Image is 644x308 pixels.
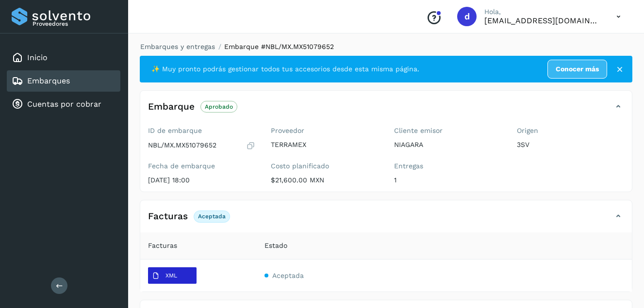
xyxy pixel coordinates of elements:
[148,241,177,251] span: Facturas
[148,101,195,113] h4: Embarque
[148,127,255,135] label: ID de embarque
[140,42,632,52] nav: breadcrumb
[148,267,197,284] button: XML
[394,176,501,184] p: 1
[264,241,287,251] span: Estado
[140,43,215,50] a: Embarques y entregas
[165,272,177,279] p: XML
[517,127,624,135] label: Origen
[484,16,601,25] p: dcordero@grupoterramex.com
[151,64,419,74] span: ✨ Muy pronto podrás gestionar todos tus accesorios desde esta misma página.
[271,141,378,149] p: TERRAMEX
[484,8,601,16] p: Hola,
[7,70,120,92] div: Embarques
[547,60,607,79] a: Conocer más
[140,208,632,232] div: FacturasAceptada
[7,47,120,68] div: Inicio
[517,141,624,149] p: 3SV
[148,176,255,184] p: [DATE] 18:00
[224,43,334,50] span: Embarque #NBL/MX.MX51079652
[27,53,48,62] a: Inicio
[271,162,378,170] label: Costo planificado
[7,94,120,115] div: Cuentas por cobrar
[148,141,216,149] p: NBL/MX.MX51079652
[27,76,70,85] a: Embarques
[394,141,501,149] p: NIAGARA
[271,127,378,135] label: Proveedor
[272,272,304,279] span: Aceptada
[148,211,188,222] h4: Facturas
[205,103,233,110] p: Aprobado
[198,213,226,220] p: Aceptada
[140,98,632,123] div: EmbarqueAprobado
[27,99,101,109] a: Cuentas por cobrar
[394,162,501,170] label: Entregas
[148,162,255,170] label: Fecha de embarque
[271,176,378,184] p: $21,600.00 MXN
[394,127,501,135] label: Cliente emisor
[33,20,116,27] p: Proveedores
